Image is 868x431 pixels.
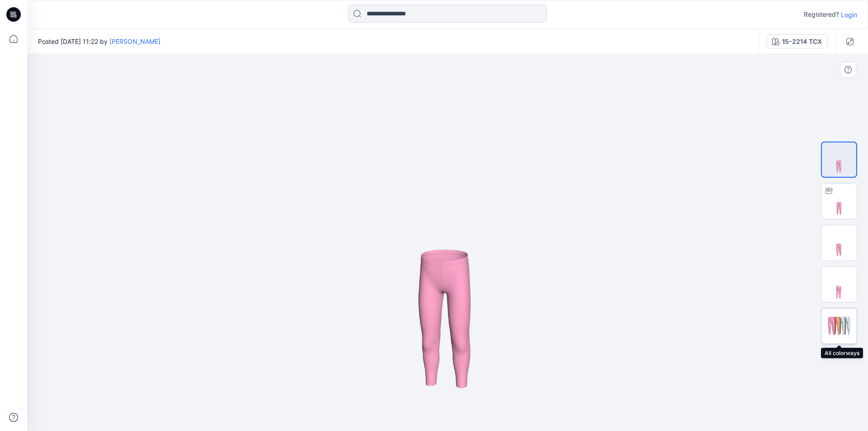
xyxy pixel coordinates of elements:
[821,315,857,336] img: All colorways
[841,10,857,19] p: Login
[782,37,822,47] div: 15-2214 TCX
[38,37,160,46] span: Posted [DATE] 11:22 by
[821,225,857,260] img: Front
[766,34,828,49] button: 15-2214 TCX
[821,267,857,302] img: Back
[821,184,857,219] img: Turntable
[109,38,160,45] a: [PERSON_NAME]
[804,9,839,20] p: Registered?
[259,54,636,431] img: eyJhbGciOiJIUzI1NiIsImtpZCI6IjAiLCJzbHQiOiJzZXMiLCJ0eXAiOiJKV1QifQ.eyJkYXRhIjp7InR5cGUiOiJzdG9yYW...
[822,142,856,177] img: Preview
